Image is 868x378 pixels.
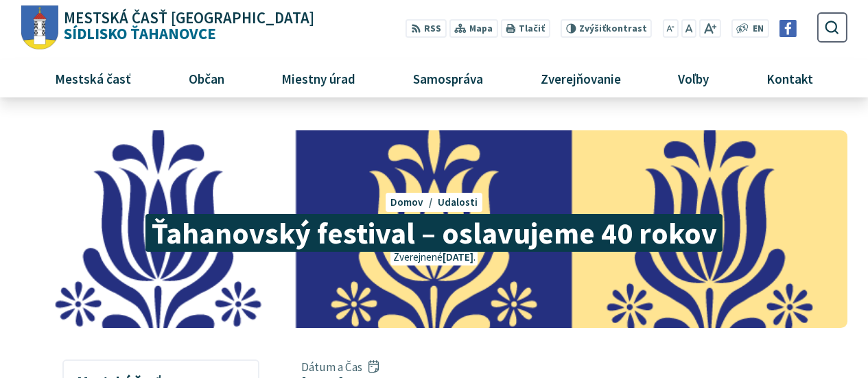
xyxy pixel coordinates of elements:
[673,60,714,97] span: Voľby
[49,60,136,97] span: Mestská časť
[408,60,488,97] span: Samospráva
[579,23,606,34] span: Zvýšiť
[469,22,493,36] span: Mapa
[277,60,361,97] span: Miestny úrad
[21,5,58,50] img: Prejsť na domovskú stránku
[519,23,545,34] span: Tlačiť
[390,196,423,209] span: Domov
[663,19,679,38] button: Zmenšiť veľkosť písma
[64,10,314,26] span: Mestská časť [GEOGRAPHIC_DATA]
[32,60,155,97] a: Mestská časť
[438,196,478,209] a: Udalosti
[753,22,764,36] span: EN
[390,196,437,209] a: Domov
[561,19,652,38] button: Zvýšiťkontrast
[145,214,723,252] span: Ťahanovský festival – oslavujeme 40 rokov
[655,60,733,97] a: Voľby
[390,250,477,265] p: Zverejnené .
[681,19,696,38] button: Nastaviť pôvodnú veľkosť písma
[165,60,248,97] a: Občan
[58,10,314,42] span: Sídlisko Ťahanovce
[390,60,507,97] a: Samospráva
[258,60,379,97] a: Miestny úrad
[301,359,426,375] span: Dátum a Čas
[762,60,819,97] span: Kontakt
[443,250,473,263] span: [DATE]
[743,60,837,97] a: Kontakt
[535,60,626,97] span: Zverejňovanie
[517,60,644,97] a: Zverejňovanie
[449,19,497,38] a: Mapa
[579,23,647,34] span: kontrast
[183,60,229,97] span: Občan
[406,19,446,38] a: RSS
[699,19,720,38] button: Zväčšiť veľkosť písma
[424,22,441,36] span: RSS
[21,5,314,50] a: Logo Sídlisko Ťahanovce, prejsť na domovskú stránku.
[500,19,550,38] button: Tlačiť
[779,20,797,37] img: Prejsť na Facebook stránku
[749,22,767,36] a: EN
